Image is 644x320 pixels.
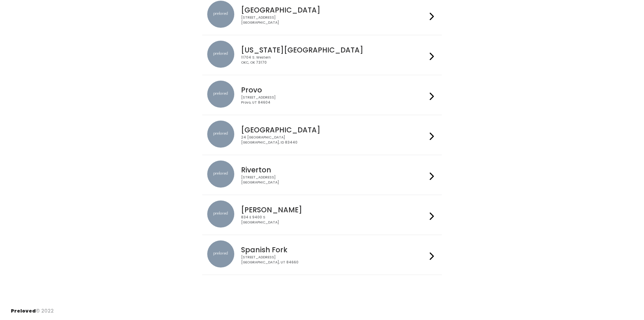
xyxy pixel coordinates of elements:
img: preloved location [207,1,234,28]
span: Preloved [11,307,36,314]
a: preloved location [GEOGRAPHIC_DATA] [STREET_ADDRESS][GEOGRAPHIC_DATA] [207,1,437,29]
div: [STREET_ADDRESS] [GEOGRAPHIC_DATA], UT 84660 [241,255,427,265]
div: [STREET_ADDRESS] [GEOGRAPHIC_DATA] [241,175,427,185]
img: preloved location [207,200,234,228]
h4: [GEOGRAPHIC_DATA] [241,126,427,134]
a: preloved location [US_STATE][GEOGRAPHIC_DATA] 11704 S. WesternOKC, OK 73170 [207,41,437,69]
div: [STREET_ADDRESS] [GEOGRAPHIC_DATA] [241,15,427,25]
a: preloved location Provo [STREET_ADDRESS]Provo, UT 84604 [207,81,437,109]
a: preloved location [GEOGRAPHIC_DATA] 24 [GEOGRAPHIC_DATA][GEOGRAPHIC_DATA], ID 83440 [207,121,437,149]
img: preloved location [207,240,234,268]
img: preloved location [207,41,234,68]
h4: [GEOGRAPHIC_DATA] [241,6,427,14]
img: preloved location [207,81,234,108]
div: 11704 S. Western OKC, OK 73170 [241,55,427,65]
h4: Spanish Fork [241,246,427,254]
a: preloved location Riverton [STREET_ADDRESS][GEOGRAPHIC_DATA] [207,161,437,189]
h4: Provo [241,86,427,94]
div: 24 [GEOGRAPHIC_DATA] [GEOGRAPHIC_DATA], ID 83440 [241,135,427,145]
div: [STREET_ADDRESS] Provo, UT 84604 [241,95,427,105]
h4: [PERSON_NAME] [241,206,427,214]
div: 834 E 9400 S [GEOGRAPHIC_DATA] [241,215,427,225]
a: preloved location [PERSON_NAME] 834 E 9400 S[GEOGRAPHIC_DATA] [207,200,437,229]
a: preloved location Spanish Fork [STREET_ADDRESS][GEOGRAPHIC_DATA], UT 84660 [207,240,437,269]
img: preloved location [207,121,234,148]
h4: Riverton [241,166,427,174]
h4: [US_STATE][GEOGRAPHIC_DATA] [241,46,427,54]
img: preloved location [207,161,234,188]
div: © 2022 [11,302,54,315]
